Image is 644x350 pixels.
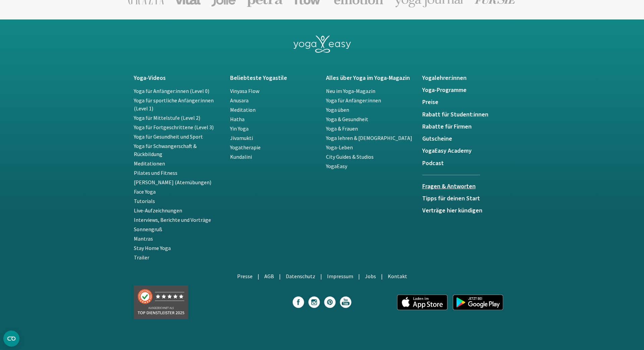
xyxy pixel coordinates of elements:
[134,88,209,94] a: Yoga für Anfänger:innen (Level 0)
[422,195,511,202] a: Tipps für deinen Start
[326,125,358,132] a: Yoga & Frauen
[230,116,245,122] a: Hatha
[264,273,274,280] a: AGB
[422,175,480,195] a: Fragen & Antworten
[134,198,155,204] a: Tutorials
[326,88,375,94] a: Neu im Yoga-Magazin
[388,273,407,280] a: Kontakt
[326,153,374,160] a: City Guides & Studios
[422,136,511,142] a: Gutscheine
[230,106,256,113] a: Meditation
[134,143,197,157] a: Yoga für Schwangerschaft & Rückbildung
[326,116,368,122] a: Yoga & Gesundheit
[3,331,19,347] button: CMP-Widget öffnen
[134,235,153,242] a: Mantras
[230,144,261,151] a: Yogatherapie
[134,254,149,261] a: Trailer
[326,135,412,141] a: Yoga lehren & [DEMOGRAPHIC_DATA]
[326,75,414,82] a: Alles über Yoga im Yoga-Magazin
[134,286,188,319] img: Top Dienstleister 2025
[134,245,171,251] a: Stay Home Yoga
[237,273,253,280] a: Presse
[365,273,376,280] a: Jobs
[230,88,259,94] a: Vinyasa Flow
[134,207,182,214] a: Live-Aufzeichnungen
[326,97,381,104] a: Yoga für Anfänger:innen
[230,153,252,160] a: Kundalini
[422,207,511,214] a: Verträge hier kündigen
[134,97,214,112] a: Yoga für sportliche Anfänger:innen (Level 1)
[422,183,480,190] h5: Fragen & Antworten
[358,272,360,280] li: |
[381,272,383,280] li: |
[134,179,211,186] a: [PERSON_NAME] (Atemübungen)
[326,144,353,151] a: Yoga-Leben
[134,169,177,176] a: Pilates und Fitness
[422,75,511,82] a: Yogalehrer:innen
[134,188,156,195] a: Face Yoga
[134,216,211,223] a: Interviews, Berichte und Vorträge
[230,75,318,82] a: Beliebteste Yogastile
[326,163,347,169] a: YogaEasy
[422,123,511,130] a: Rabatte für Firmen
[453,295,503,310] img: app_googleplay_de.png
[422,148,511,154] a: YogaEasy Academy
[327,273,353,280] a: Impressum
[230,135,253,141] a: Jivamukti
[134,226,162,233] a: Sonnengruß
[279,272,281,280] li: |
[134,114,200,121] a: Yoga für Mittelstufe (Level 2)
[286,273,315,280] a: Datenschutz
[422,99,511,106] a: Preise
[134,75,222,82] a: Yoga-Videos
[320,272,322,280] li: |
[422,87,511,94] a: Yoga-Programme
[134,133,203,140] a: Yoga für Gesundheit und Sport
[230,97,249,104] a: Anusara
[258,272,259,280] li: |
[422,111,511,118] a: Rabatt für Student:innen
[230,125,249,132] a: Yin Yoga
[134,160,165,167] a: Meditationen
[397,295,447,310] img: app_appstore_de.png
[134,124,214,131] a: Yoga für Fortgeschrittene (Level 3)
[326,106,349,113] a: Yoga üben
[422,160,511,167] a: Podcast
